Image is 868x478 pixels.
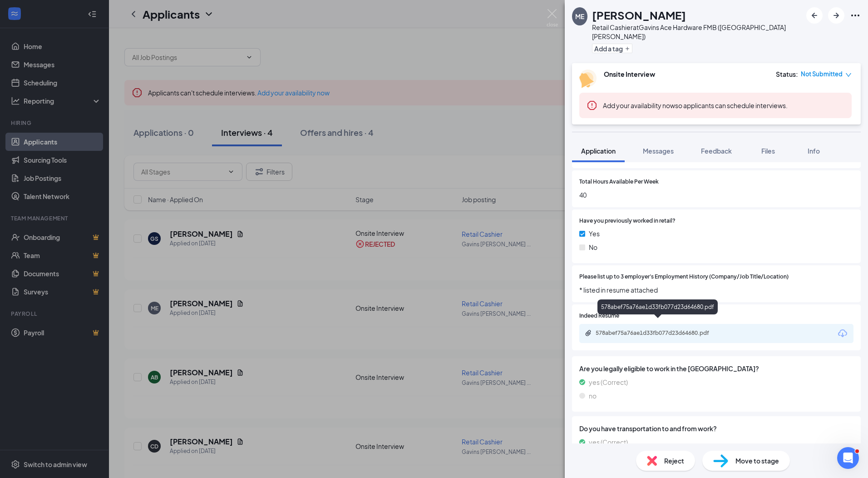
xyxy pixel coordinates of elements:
span: Files [761,147,775,155]
span: Application [581,147,616,155]
span: down [845,72,852,78]
span: No [589,242,597,252]
svg: Ellipses [850,10,861,21]
button: ArrowRight [828,7,844,24]
span: Info [808,147,820,155]
span: Have you previously worked in retail? [579,217,676,225]
span: yes (Correct) [589,377,628,387]
span: Indeed Resume [579,312,619,320]
span: 40 [579,190,853,200]
div: Retail Cashier at Gavins Ace Hardware FMB ([GEOGRAPHIC_DATA][PERSON_NAME]) [592,23,802,41]
span: Reject [664,456,684,466]
svg: ArrowLeftNew [809,10,820,21]
span: Are you legally eligible to work in the [GEOGRAPHIC_DATA]? [579,363,853,373]
div: ME [575,12,584,21]
span: Please list up to 3 employer's Employment History (Company/Job Title/Location) [579,273,789,281]
span: no [589,391,597,401]
span: Feedback [701,147,732,155]
span: Move to stage [735,456,779,466]
span: Total Hours Available Per Week [579,178,659,186]
a: Paperclip578abef75a76ae1d33fb077d23d64680.pdf [585,329,732,338]
span: so applicants can schedule interviews. [603,101,788,110]
div: 578abef75a76ae1d33fb077d23d64680.pdf [597,299,718,314]
span: Yes [589,229,600,239]
button: Add your availability now [603,101,675,110]
span: yes (Correct) [589,437,628,447]
b: Onsite Interview [604,70,655,78]
svg: Plus [625,46,630,51]
svg: Error [587,100,597,111]
span: Not Submitted [801,70,843,79]
div: 578abef75a76ae1d33fb077d23d64680.pdf [596,329,723,337]
iframe: Intercom live chat [837,447,859,469]
span: * listed in resume attached [579,285,853,295]
span: Messages [643,147,674,155]
button: PlusAdd a tag [592,44,632,53]
span: Do you have transportation to and from work? [579,423,853,433]
button: ArrowLeftNew [806,7,823,24]
svg: ArrowRight [831,10,842,21]
div: Status : [776,70,798,79]
svg: Paperclip [585,329,592,337]
h1: [PERSON_NAME] [592,7,686,23]
svg: Download [837,328,848,339]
